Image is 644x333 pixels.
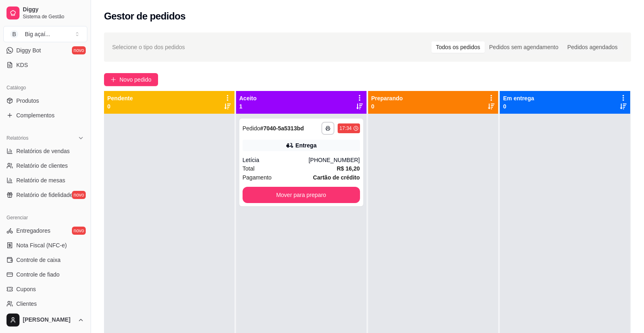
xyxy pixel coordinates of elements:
div: Pedidos sem agendamento [485,41,563,53]
button: Select a team [3,26,87,42]
span: Diggy Bot [16,46,41,54]
a: Clientes [3,297,87,310]
span: Complementos [16,111,54,119]
a: DiggySistema de Gestão [3,3,87,23]
div: Big açaí ... [25,30,50,38]
span: Produtos [16,97,39,105]
span: Nota Fiscal (NFC-e) [16,241,67,249]
div: Pedidos agendados [563,41,622,53]
span: Total [243,164,255,173]
a: Controle de fiado [3,268,87,281]
a: Relatórios de vendas [3,145,87,158]
span: Controle de caixa [16,256,61,264]
a: KDS [3,58,87,71]
strong: R$ 16,20 [337,165,360,172]
span: [PERSON_NAME] [23,316,74,324]
a: Diggy Botnovo [3,44,87,57]
div: Letícia [243,156,309,164]
a: Controle de caixa [3,253,87,266]
p: 1 [239,102,257,110]
span: Relatório de fidelidade [16,191,73,199]
p: 0 [503,102,534,110]
span: B [10,30,18,38]
div: 17:34 [339,125,351,132]
strong: Cartão de crédito [313,174,360,181]
div: Gerenciar [3,211,87,224]
a: Relatório de clientes [3,159,87,172]
span: Entregadores [16,227,50,235]
a: Relatório de mesas [3,174,87,187]
span: plus [111,77,116,82]
p: 0 [371,102,403,110]
a: Entregadoresnovo [3,224,87,237]
div: Catálogo [3,81,87,94]
button: [PERSON_NAME] [3,310,87,330]
a: Relatório de fidelidadenovo [3,188,87,201]
span: Sistema de Gestão [23,13,84,20]
span: KDS [16,61,28,69]
p: 0 [107,102,133,110]
p: Em entrega [503,94,534,102]
div: Entrega [295,141,317,149]
span: Relatórios de vendas [16,147,70,155]
button: Novo pedido [104,73,158,86]
span: Clientes [16,300,37,308]
p: Pendente [107,94,133,102]
p: Preparando [371,94,403,102]
span: Novo pedido [119,75,152,84]
span: Relatório de clientes [16,162,68,170]
span: Pedido [243,125,260,132]
span: Relatório de mesas [16,176,65,184]
span: Diggy [23,6,84,13]
strong: # 7040-5a5313bd [260,125,304,132]
span: Relatórios [7,135,28,141]
a: Cupons [3,283,87,296]
button: Mover para preparo [243,187,360,203]
div: Todos os pedidos [432,41,485,53]
span: Controle de fiado [16,270,60,279]
div: [PHONE_NUMBER] [308,156,360,164]
h2: Gestor de pedidos [104,10,186,23]
a: Produtos [3,94,87,107]
a: Nota Fiscal (NFC-e) [3,239,87,252]
span: Pagamento [243,173,272,182]
p: Aceito [239,94,257,102]
a: Complementos [3,109,87,122]
span: Selecione o tipo dos pedidos [112,43,185,52]
span: Cupons [16,285,36,293]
